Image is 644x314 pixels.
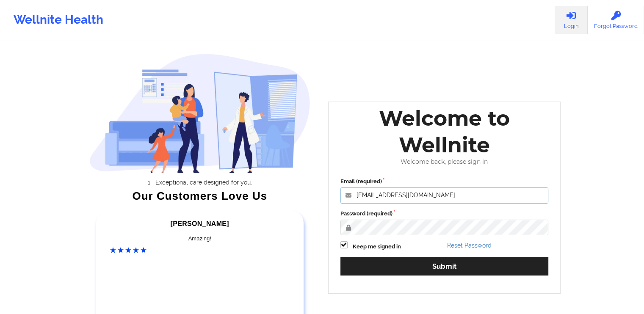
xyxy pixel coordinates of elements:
[334,158,555,165] div: Welcome back, please sign in
[340,209,549,218] label: Password (required)
[353,242,401,251] label: Keep me signed in
[340,257,549,275] button: Submit
[340,187,549,204] input: Email address
[334,105,555,158] div: Welcome to Wellnite
[588,6,644,34] a: Forgot Password
[89,53,310,173] img: wellnite-auth-hero_200.c722682e.png
[447,242,492,249] a: Reset Password
[555,6,588,34] a: Login
[171,220,229,227] span: [PERSON_NAME]
[110,234,290,243] div: Amazing!
[89,192,310,200] div: Our Customers Love Us
[340,177,549,186] label: Email (required)
[97,179,310,186] li: Exceptional care designed for you.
